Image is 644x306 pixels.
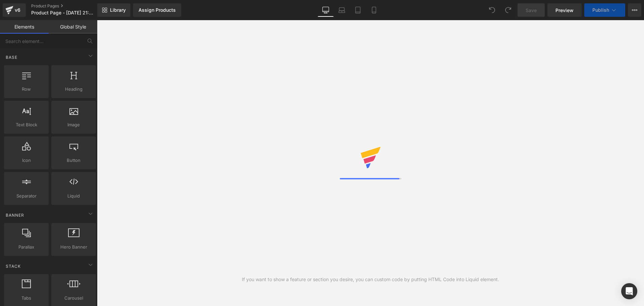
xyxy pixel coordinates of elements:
a: Laptop [334,3,350,17]
a: Preview [547,3,582,17]
button: Publish [584,3,625,17]
a: Product Pages [31,3,108,9]
span: Tabs [6,295,47,302]
span: Heading [53,86,94,93]
span: Base [5,54,18,60]
a: v6 [3,3,26,17]
span: Image [53,121,94,128]
div: If you want to show a feature or section you desire, you can custom code by putting HTML Code int... [242,276,499,283]
span: Liquid [53,192,94,200]
a: New Library [97,3,130,17]
span: Text Block [6,121,47,128]
button: Undo [485,3,499,17]
a: Desktop [318,3,334,17]
span: Banner [5,212,25,218]
span: Library [110,7,126,13]
span: Separator [6,192,47,200]
a: Mobile [366,3,382,17]
span: Row [6,86,47,93]
span: Carousel [53,295,94,302]
a: Tablet [350,3,366,17]
span: Stack [5,263,21,269]
div: Open Intercom Messenger [621,283,637,299]
div: v6 [13,6,22,14]
span: Icon [6,157,47,164]
div: Assign Products [139,7,176,13]
span: Save [526,7,537,14]
span: Parallax [6,244,47,251]
button: Redo [501,3,515,17]
span: Preview [555,7,574,14]
span: Hero Banner [53,244,94,251]
span: Product Page - [DATE] 21:07:08 [31,10,96,15]
span: Publish [592,7,609,13]
button: More [628,3,641,17]
a: Global Style [49,20,97,34]
span: Button [53,157,94,164]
